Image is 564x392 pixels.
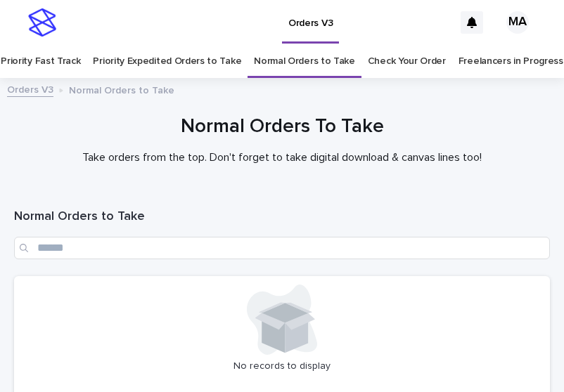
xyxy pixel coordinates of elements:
a: Priority Expedited Orders to Take [93,45,241,78]
a: Check Your Order [368,45,446,78]
a: Freelancers in Progress [459,45,563,78]
input: Search [14,237,550,259]
a: Priority Fast Track [1,45,80,78]
p: Normal Orders to Take [69,81,174,97]
a: Normal Orders to Take [254,45,355,78]
p: Take orders from the top. Don't forget to take digital download & canvas lines too! [14,151,550,164]
h1: Normal Orders To Take [14,114,550,140]
img: stacker-logo-s-only.png [28,8,56,37]
a: Orders V3 [7,81,53,97]
div: MA [506,11,529,34]
p: No records to display [23,360,541,372]
h1: Normal Orders to Take [14,209,550,226]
